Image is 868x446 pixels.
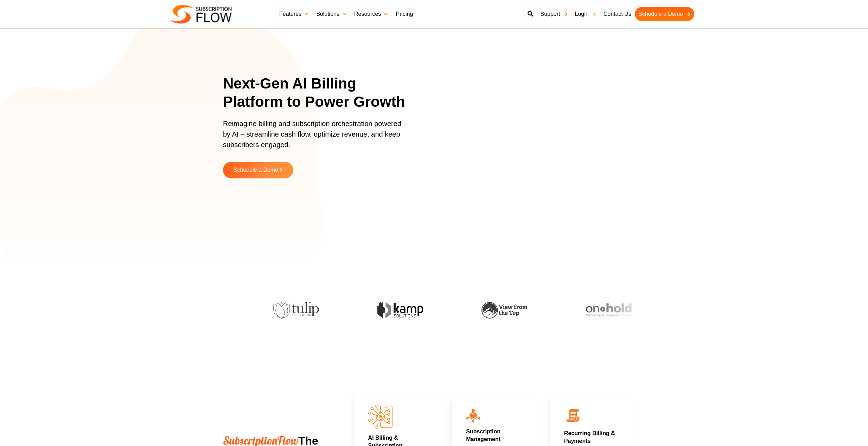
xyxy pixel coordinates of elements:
[466,409,480,422] img: icon10
[223,118,406,157] p: Reimagine billing and subscription orchestration powered by AI – streamline cash flow, optimize r...
[481,302,527,319] img: view-from-the-top
[537,7,571,21] a: Support
[223,74,415,111] h1: Next-Gen AI Billing Platform to Power Growth
[600,7,635,21] a: Contact Us
[223,162,293,178] a: Schedule a Demo
[276,7,313,21] a: Features
[368,405,392,429] img: AI Billing & Subscription Managements
[234,167,278,173] span: Schedule a Demo
[392,7,416,21] a: Pricing
[377,302,423,319] img: kamp-solution
[586,303,632,317] img: onhold-marketing
[635,7,694,21] a: Schedule a Demo
[572,7,600,21] a: Login
[564,407,582,424] img: 02
[466,428,500,442] a: Subscription Management
[351,7,392,21] a: Resources
[273,302,319,319] img: tulip-publishing
[170,5,232,24] img: Subscriptionflow
[564,430,615,444] a: Recurring Billing & Payments
[313,7,351,21] a: Solutions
